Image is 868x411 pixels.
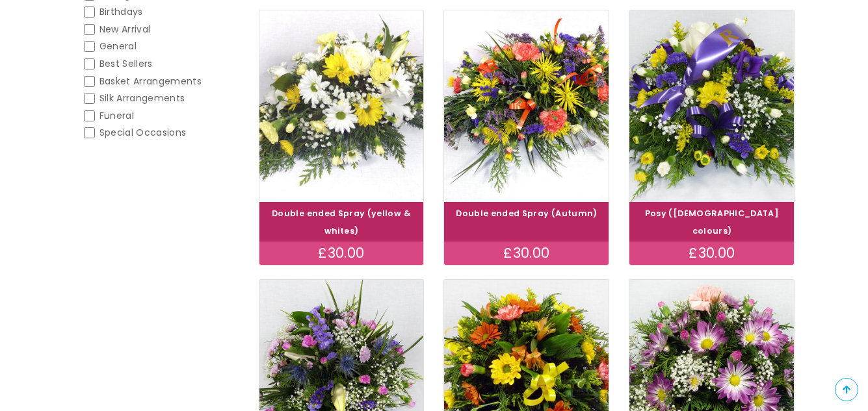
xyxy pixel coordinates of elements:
span: Silk Arrangements [99,92,185,105]
img: Posy (Male colours) [629,10,794,202]
span: Special Occasions [99,126,187,139]
div: £30.00 [629,242,794,265]
a: Double ended Spray (Autumn) [456,208,597,219]
span: Birthdays [99,5,143,18]
span: General [99,40,137,53]
span: Funeral [99,109,134,122]
div: £30.00 [444,242,609,265]
a: Double ended Spray (yellow & whites) [272,208,411,236]
span: Best Sellers [99,57,153,70]
span: Basket Arrangements [99,75,202,88]
span: New Arrival [99,23,151,36]
div: £30.00 [259,242,424,265]
img: Double ended Spray (Autumn) [444,10,609,202]
a: Posy ([DEMOGRAPHIC_DATA] colours) [645,208,779,236]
